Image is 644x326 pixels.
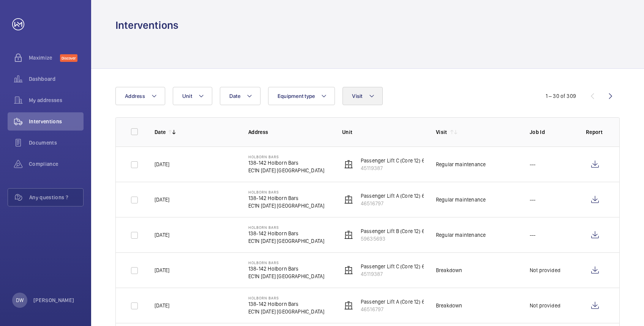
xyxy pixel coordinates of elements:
img: elevator.svg [344,160,353,169]
p: 46516797 [361,306,432,313]
button: Date [220,87,260,105]
p: 138-142 Holborn Bars [248,265,324,272]
p: --- [530,161,536,168]
button: Equipment type [268,87,335,105]
div: 1 – 30 of 309 [546,92,576,100]
p: [DATE] [155,161,169,168]
p: EC1N [DATE] [GEOGRAPHIC_DATA] [248,237,324,245]
span: Documents [29,139,84,146]
span: Unit [182,93,192,99]
p: 138-142 Holborn Bars [248,230,324,237]
p: Job Id [530,128,574,136]
h1: Interventions [115,18,178,32]
span: Maximize [29,54,60,61]
button: Unit [173,87,212,105]
button: Visit [343,87,382,105]
p: --- [530,196,536,203]
span: Interventions [29,118,84,125]
p: Holborn Bars [248,190,324,194]
p: EC1N [DATE] [GEOGRAPHIC_DATA] [248,167,324,174]
p: Address [248,128,330,136]
img: elevator.svg [344,266,353,275]
p: EC1N [DATE] [GEOGRAPHIC_DATA] [248,308,324,315]
p: Not provided [530,302,560,309]
p: 138-142 Holborn Bars [248,159,324,167]
p: 45119387 [361,270,430,278]
p: [PERSON_NAME] [33,296,74,304]
button: Address [115,87,165,105]
p: DW [16,296,24,304]
p: Date [155,128,166,136]
p: Not provided [530,266,560,274]
img: elevator.svg [344,195,353,204]
div: Breakdown [436,302,462,309]
div: Regular maintenance [436,161,486,168]
span: Date [229,93,240,99]
p: Report [586,128,604,136]
p: [DATE] [155,231,169,239]
p: Passenger Lift A (Core 12) 6 FL [361,192,432,200]
p: EC1N [DATE] [GEOGRAPHIC_DATA] [248,272,324,280]
div: Breakdown [436,266,462,274]
span: Address [125,93,145,99]
p: [DATE] [155,302,169,309]
p: Unit [342,128,424,136]
span: Visit [352,93,362,99]
p: --- [530,231,536,239]
p: Holborn Bars [248,296,324,300]
p: 138-142 Holborn Bars [248,194,324,202]
span: Equipment type [278,93,315,99]
span: Dashboard [29,75,84,83]
p: Passenger Lift C (Core 12) 6FL [361,157,430,164]
span: Discover [60,54,77,62]
p: [DATE] [155,196,169,203]
span: My addresses [29,96,84,104]
span: Any questions ? [29,194,83,201]
p: Visit [436,128,447,136]
img: elevator.svg [344,301,353,310]
p: 59635693 [361,235,435,243]
p: Passenger Lift A (Core 12) 6 FL [361,298,432,306]
div: Regular maintenance [436,196,486,203]
p: 46516797 [361,200,432,207]
p: Holborn Bars [248,154,324,159]
p: Holborn Bars [248,225,324,230]
p: [DATE] [155,266,169,274]
div: Regular maintenance [436,231,486,239]
p: Holborn Bars [248,260,324,265]
p: 45119387 [361,164,430,172]
p: Passenger Lift B (Core 12) 6 FLp [361,227,435,235]
span: Compliance [29,160,84,168]
img: elevator.svg [344,230,353,239]
p: 138-142 Holborn Bars [248,300,324,308]
p: Passenger Lift C (Core 12) 6FL [361,263,430,270]
p: EC1N [DATE] [GEOGRAPHIC_DATA] [248,202,324,209]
